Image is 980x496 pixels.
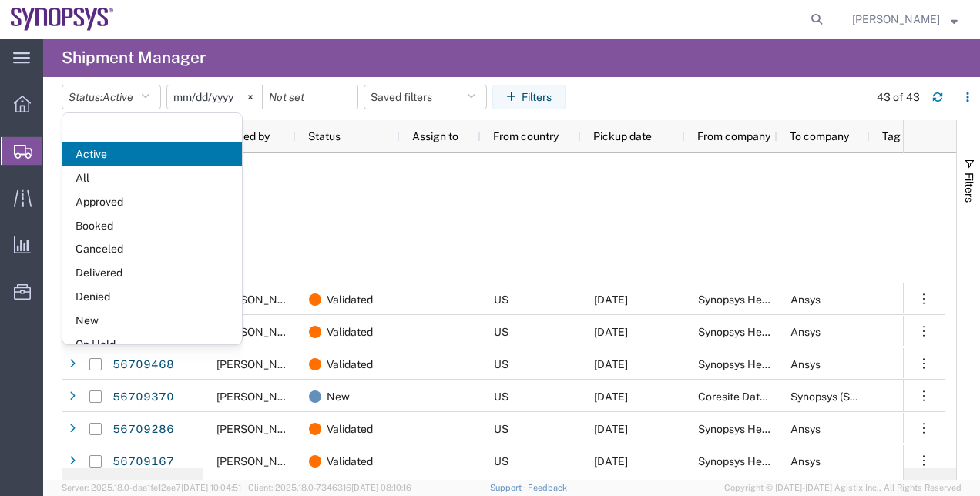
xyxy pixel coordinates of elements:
[216,390,304,403] span: Tuan Lam
[790,423,821,435] span: Ansys
[62,333,242,357] span: On Hold
[11,8,114,31] img: logo
[327,316,373,348] span: Validated
[494,326,508,338] span: US
[698,326,847,338] span: Synopsys Headquarters USSV
[62,85,161,109] button: Status:Active
[490,483,529,492] a: Support
[593,130,652,142] span: Pickup date
[698,390,854,403] span: Coresite Datacenter (Etched Ai)
[62,309,242,333] span: New
[698,293,847,306] span: Synopsys Headquarters USSV
[594,423,628,435] span: 09/05/2025
[216,130,270,142] span: Created by
[877,89,920,106] div: 43 of 43
[494,390,508,403] span: US
[327,413,373,445] span: Validated
[528,483,567,492] a: Feedback
[112,417,175,442] a: 56709286
[963,173,975,203] span: Filters
[216,358,304,370] span: Dannah Schuler
[412,130,458,142] span: Assign to
[594,358,628,370] span: 09/05/2025
[494,455,508,468] span: US
[327,348,373,380] span: Validated
[852,11,940,28] span: Rachelle Varela
[851,10,958,28] button: [PERSON_NAME]
[351,483,411,492] span: [DATE] 08:10:16
[62,237,242,261] span: Canceled
[62,483,241,492] span: Server: 2025.18.0-daa1fe12ee7
[790,326,821,338] span: Ansys
[493,130,559,142] span: From country
[494,358,508,370] span: US
[216,423,304,435] span: Dannah Schuler
[790,358,821,370] span: Ansys
[62,214,242,238] span: Booked
[724,481,962,494] span: Copyright © [DATE]-[DATE] Agistix Inc., All Rights Reserved
[594,293,628,306] span: 09/05/2025
[248,483,411,492] span: Client: 2025.18.0-7346316
[62,166,242,190] span: All
[790,390,919,403] span: Synopsys (SquareOne DC)
[697,130,770,142] span: From company
[167,85,262,109] input: Not set
[62,190,242,214] span: Approved
[594,326,628,338] span: 09/05/2025
[492,85,566,109] button: Filters
[698,423,847,435] span: Synopsys Headquarters USSV
[181,483,241,492] span: [DATE] 10:04:51
[112,353,175,377] a: 56709468
[112,450,175,474] a: 56709167
[790,293,821,306] span: Ansys
[102,91,133,103] span: Active
[790,130,849,142] span: To company
[62,39,206,77] h4: Shipment Manager
[790,455,821,468] span: Ansys
[308,130,341,142] span: Status
[594,390,628,403] span: 09/05/2025
[216,326,304,338] span: Dannah Schuler
[327,445,373,478] span: Validated
[494,423,508,435] span: US
[364,85,487,109] button: Saved filters
[263,85,357,109] input: Not set
[62,142,242,166] span: Active
[62,285,242,309] span: Denied
[698,358,847,370] span: Synopsys Headquarters USSV
[216,293,304,306] span: Dannah Schuler
[327,380,350,413] span: New
[698,455,847,468] span: Synopsys Headquarters USSV
[216,455,304,468] span: Dannah Schuler
[882,130,901,142] span: Tag
[112,385,175,410] a: 56709370
[327,283,373,316] span: Validated
[594,455,628,468] span: 09/05/2025
[494,293,508,306] span: US
[62,261,242,285] span: Delivered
